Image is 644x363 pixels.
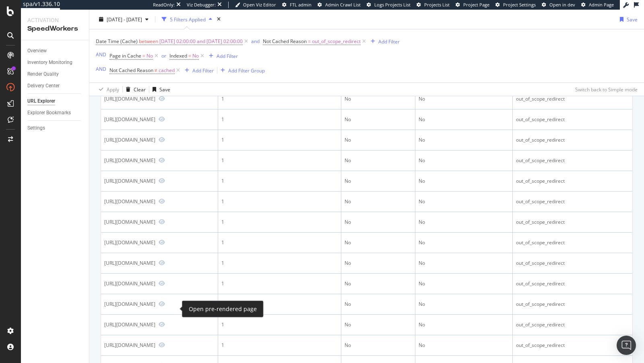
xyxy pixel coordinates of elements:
[516,198,629,205] div: out_of_scope_redirect
[251,38,260,45] div: and
[155,67,157,74] span: ≠
[463,2,489,8] span: Project Page
[96,65,106,73] button: AND
[221,116,337,123] div: 1
[221,342,337,349] div: 1
[318,2,361,8] a: Admin Crawl List
[123,83,146,96] button: Clear
[345,157,412,164] div: No
[221,321,337,328] div: 1
[419,321,510,328] div: No
[27,82,83,90] a: Delivery Center
[495,2,536,8] a: Project Settings
[617,336,636,355] div: Open Intercom Messenger
[345,177,412,185] div: No
[159,65,175,76] span: cached
[27,70,59,78] div: Render Quality
[345,260,412,267] div: No
[516,260,629,267] div: out_of_scope_redirect
[188,52,191,59] span: =
[221,177,337,185] div: 1
[419,95,510,103] div: No
[419,342,510,349] div: No
[627,16,638,23] div: Save
[516,301,629,308] div: out_of_scope_redirect
[243,2,276,8] span: Open Viz Editor
[27,47,83,55] a: Overview
[221,301,337,308] div: 1
[549,2,575,8] span: Open in dev
[27,109,71,117] div: Explorer Bookmarks
[159,260,165,266] a: Preview https://us.rs-online.com/stores/store/redirect/___store/export_esp/___from_store/usa_eng/...
[325,2,361,8] span: Admin Crawl List
[27,58,83,67] a: Inventory Monitoring
[215,15,222,23] div: times
[263,38,307,45] span: Not Cached Reason
[159,13,215,26] button: 5 Filters Applied
[192,50,199,62] span: No
[96,38,138,45] span: Date Time (Cache)
[139,38,158,45] span: between
[159,342,165,348] a: Preview https://us.rs-online.com/stores/store/redirect/___store/canada_fr/___from_store/usa_eng/u...
[572,83,638,96] button: Switch back to Simple mode
[221,260,337,267] div: 1
[161,52,166,59] div: or
[419,260,510,267] div: No
[104,321,155,328] div: [URL][DOMAIN_NAME]
[312,36,361,47] span: out_of_scope_redirect
[109,52,141,59] span: Page in Cache
[419,157,510,164] div: No
[419,239,510,246] div: No
[96,83,119,96] button: Apply
[104,342,155,349] div: [URL][DOMAIN_NAME]
[104,116,155,123] div: [URL][DOMAIN_NAME]
[516,321,629,328] div: out_of_scope_redirect
[182,66,214,75] button: Add Filter
[159,198,165,204] a: Preview https://us.rs-online.com/stores/store/redirect/___store/mexico_esp/___from_store/usa_eng/...
[27,24,83,33] div: SpeedWorkers
[516,116,629,123] div: out_of_scope_redirect
[159,219,165,225] a: Preview https://us.rs-online.com/stores/store/redirect/___store/export_eng/___from_store/usa_eng/...
[159,137,165,142] a: Preview https://us.rs-online.com/stores/store/redirect/___store/mexico_eng/___from_store/usa_eng/...
[104,239,155,246] div: [URL][DOMAIN_NAME]
[221,198,337,205] div: 1
[104,198,155,205] div: [URL][DOMAIN_NAME]
[221,95,337,103] div: 1
[345,301,412,308] div: No
[290,2,312,8] span: FTL admin
[345,136,412,144] div: No
[419,301,510,308] div: No
[345,342,412,349] div: No
[169,52,187,59] span: Indexed
[228,67,265,74] div: Add Filter Group
[374,2,411,8] span: Logs Projects List
[27,124,83,132] a: Settings
[27,58,72,67] div: Inventory Monitoring
[345,239,412,246] div: No
[104,260,155,266] div: [URL][DOMAIN_NAME]
[419,116,510,123] div: No
[107,16,142,23] span: [DATE] - [DATE]
[516,219,629,226] div: out_of_scope_redirect
[104,177,155,184] div: [URL][DOMAIN_NAME]
[96,51,106,58] button: AND
[170,16,206,23] div: 5 Filters Applied
[142,52,145,59] span: =
[345,95,412,103] div: No
[149,83,170,96] button: Save
[419,219,510,226] div: No
[516,342,629,349] div: out_of_scope_redirect
[251,37,260,45] button: and
[417,2,450,8] a: Projects List
[235,2,276,8] a: Open Viz Editor
[282,2,312,8] a: FTL admin
[104,219,155,225] div: [URL][DOMAIN_NAME]
[308,38,311,45] span: =
[159,280,165,286] a: Preview https://us.rs-online.com/stores/store/redirect/___store/columbia_esp/___from_store/usa_en...
[516,177,629,185] div: out_of_scope_redirect
[27,70,83,78] a: Render Quality
[345,198,412,205] div: No
[96,13,152,26] button: [DATE] - [DATE]
[159,86,170,93] div: Save
[104,280,155,287] div: [URL][DOMAIN_NAME]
